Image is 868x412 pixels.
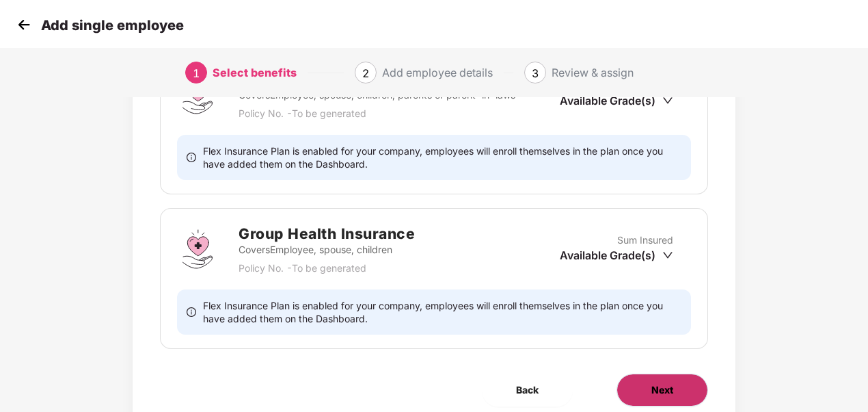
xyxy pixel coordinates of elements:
[382,62,493,83] div: Add employee details
[193,66,200,80] span: 1
[651,383,673,398] span: Next
[532,66,539,80] span: 3
[617,233,673,248] p: Sum Insured
[187,144,196,170] span: info-circle
[41,17,184,34] p: Add single employee
[239,261,415,276] p: Policy No. - To be generated
[552,62,634,83] div: Review & assign
[239,222,415,245] h2: Group Health Insurance
[239,106,515,121] p: Policy No. - To be generated
[177,229,218,270] img: svg+xml;base64,PHN2ZyBpZD0iR3JvdXBfSGVhbHRoX0luc3VyYW5jZSIgZGF0YS1uYW1lPSJHcm91cCBIZWFsdGggSW5zdX...
[482,374,573,407] button: Back
[187,299,196,325] span: info-circle
[560,93,673,108] div: Available Grade(s)
[662,95,673,106] span: down
[213,62,297,83] div: Select benefits
[662,250,673,261] span: down
[616,374,708,407] button: Next
[362,66,369,80] span: 2
[14,14,34,35] img: svg+xml;base64,PHN2ZyB4bWxucz0iaHR0cDovL3d3dy53My5vcmcvMjAwMC9zdmciIHdpZHRoPSIzMCIgaGVpZ2h0PSIzMC...
[516,383,539,398] span: Back
[560,248,673,263] div: Available Grade(s)
[239,242,415,257] p: Covers Employee, spouse, children
[203,144,681,170] span: Flex Insurance Plan is enabled for your company, employees will enroll themselves in the plan onc...
[203,299,681,325] span: Flex Insurance Plan is enabled for your company, employees will enroll themselves in the plan onc...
